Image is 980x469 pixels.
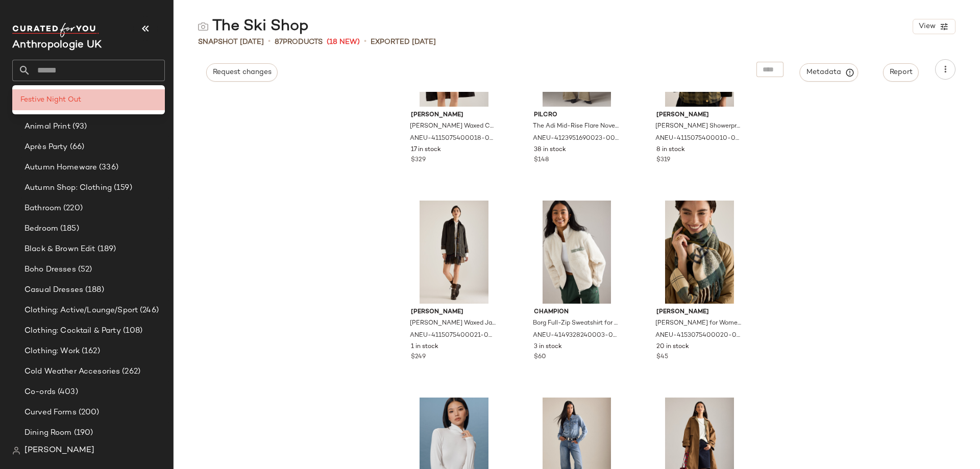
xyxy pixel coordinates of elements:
span: Pilcro [534,111,620,120]
p: Exported [DATE] [371,37,436,47]
img: 4115075400021_030_e [403,201,505,304]
span: 8 in stock [656,145,685,155]
span: Metadata [806,68,852,77]
span: (189) [95,243,116,255]
span: (108) [121,325,143,337]
span: (190) [72,427,93,439]
span: (403) [56,386,78,398]
span: $319 [656,156,670,165]
span: Curved Forms [24,407,77,418]
img: cfy_white_logo.C9jOOHJF.svg [12,23,99,37]
span: 3 in stock [534,342,562,352]
span: • [268,36,271,48]
div: The Ski Shop [198,16,309,37]
span: $45 [656,353,668,362]
span: View [918,22,936,31]
span: Clothing: Work [24,345,80,357]
span: [PERSON_NAME] [656,308,743,317]
span: (18 New) [327,37,360,47]
span: Champion [534,308,620,317]
span: ANEU-4115075400010-000-038 [655,134,742,143]
span: ANEU-4123951690023-000-031 [533,134,619,143]
span: [PERSON_NAME] [411,111,497,120]
span: $60 [534,353,546,362]
span: (159) [112,182,132,194]
span: Curations [35,101,71,112]
span: [PERSON_NAME] [411,308,497,317]
span: ANEU-4115075400021-000-030 [410,331,496,340]
span: Current Company Name [12,40,102,51]
span: 1 in stock [411,342,438,352]
img: svg%3e [198,21,208,32]
span: $249 [411,353,426,362]
button: Report [883,63,919,82]
img: 4153075400020_038_e3 [648,201,751,304]
span: [PERSON_NAME] Waxed Jacket for Women in Green, Cotton, Size Uk 18 by [PERSON_NAME] at Anthropologie [410,319,496,328]
span: Boho Dresses [24,264,76,276]
span: (220) [61,203,83,214]
span: ANEU-4153075400020-000-038 [655,331,742,340]
span: Cold Weather Accesories [24,366,120,378]
span: Autumn Homeware [24,162,97,174]
span: 17 in stock [411,145,441,155]
span: (93) [70,121,87,133]
img: 4149328240003_011_e [526,201,628,304]
span: (336) [97,162,118,174]
span: (262) [120,366,140,378]
span: Bedroom [24,223,58,235]
span: $329 [411,156,426,165]
span: Bathroom [24,203,61,214]
span: Casual Dresses [24,284,83,296]
span: Black & Brown Edit [24,243,95,255]
span: Request changes [212,68,272,77]
span: Borg Full-Zip Sweatshirt for Women in White, Polyester, Size XS by Champion at Anthropologie [533,319,619,328]
span: • [364,36,366,48]
span: Clothing: Active/Lounge/Sport [24,305,138,316]
span: 87 [275,38,283,46]
span: (52) [76,264,92,276]
span: Co-ords [24,386,56,398]
span: ANEU-4115075400018-000-041 [410,134,496,143]
button: Metadata [800,63,859,82]
span: Report [889,68,913,77]
span: Snapshot [DATE] [198,37,264,47]
span: Après Party [24,141,68,153]
span: [PERSON_NAME] for Women, Polyester by [PERSON_NAME] at Anthropologie [655,319,742,328]
img: svg%3e [12,447,20,455]
span: The Adi Mid-Rise Flare Novelty Trousers Pants in Green, Cotton/Lyocell, Size 24 by Pilcro at Anth... [533,122,619,131]
button: Request changes [206,63,278,82]
span: [PERSON_NAME] [24,445,94,457]
span: Dining Room [24,427,72,439]
span: [PERSON_NAME] Showerproof Jacket for Women, Cotton, Size Uk 10 by [PERSON_NAME] at Anthropologie [655,122,742,131]
button: View [913,19,955,34]
span: $148 [534,156,549,165]
span: (66) [68,141,85,153]
span: [PERSON_NAME] Waxed Cotton Car Coat Jacket for Women in Blue, Size Uk 12 by [PERSON_NAME] at Anth... [410,122,496,131]
span: Clothing: Cocktail & Party [24,325,121,337]
span: 38 in stock [534,145,566,155]
span: 20 in stock [656,342,689,352]
span: ANEU-4149328240003-000-011 [533,331,619,340]
span: (185) [58,223,79,235]
span: Autumn Shop: Clothing [24,182,112,194]
span: (188) [83,284,104,296]
span: [PERSON_NAME] [656,111,743,120]
span: (200) [77,407,100,418]
span: (246) [138,305,159,316]
span: Animal Print [24,121,70,133]
span: (162) [80,345,100,357]
div: Products [275,37,323,47]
